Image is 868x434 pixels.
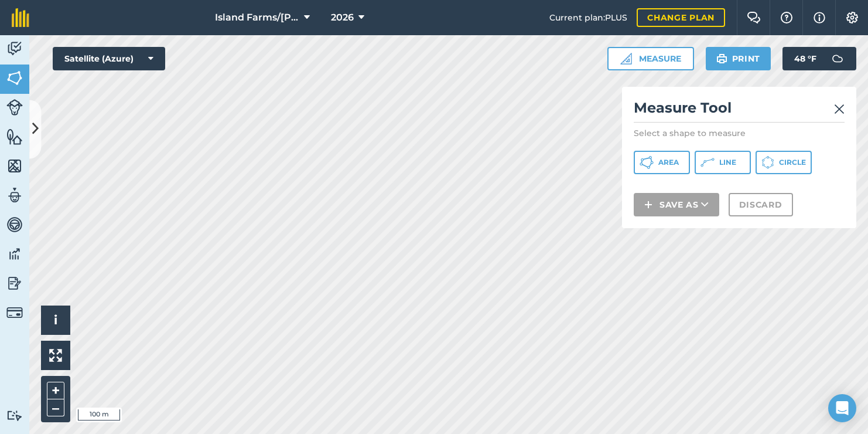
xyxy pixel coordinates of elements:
[6,157,23,175] img: svg+xml;base64,PHN2ZyB4bWxucz0iaHR0cDovL3d3dy53My5vcmcvMjAwMC9zdmciIHdpZHRoPSI1NiIgaGVpZ2h0PSI2MC...
[814,11,825,25] img: svg+xml;base64,PHN2ZyB4bWxucz0iaHR0cDovL3d3dy53My5vcmcvMjAwMC9zdmciIHdpZHRoPSIxNyIgaGVpZ2h0PSIxNy...
[6,40,23,57] img: svg+xml;base64,PD94bWwgdmVyc2lvbj0iMS4wIiBlbmNvZGluZz0idXRmLTgiPz4KPCEtLSBHZW5lcmF0b3I6IEFkb2JlIE...
[716,52,727,66] img: svg+xml;base64,PHN2ZyB4bWxucz0iaHR0cDovL3d3dy53My5vcmcvMjAwMC9zdmciIHdpZHRoPSIxOSIgaGVpZ2h0PSIyNC...
[794,47,816,70] span: 48 ° F
[780,12,794,23] img: A question mark icon
[706,47,771,70] button: Print
[779,158,806,167] span: Circle
[634,127,845,139] p: Select a shape to measure
[634,151,690,174] button: Area
[826,47,849,70] img: svg+xml;base64,PD94bWwgdmVyc2lvbj0iMS4wIiBlbmNvZGluZz0idXRmLTgiPz4KPCEtLSBHZW5lcmF0b3I6IEFkb2JlIE...
[47,399,64,416] button: –
[634,99,845,123] h2: Measure Tool
[6,69,23,87] img: svg+xml;base64,PHN2ZyB4bWxucz0iaHR0cDovL3d3dy53My5vcmcvMjAwMC9zdmciIHdpZHRoPSI1NiIgaGVpZ2h0PSI2MC...
[6,187,23,204] img: svg+xml;base64,PD94bWwgdmVyc2lvbj0iMS4wIiBlbmNvZGluZz0idXRmLTgiPz4KPCEtLSBHZW5lcmF0b3I6IEFkb2JlIE...
[695,151,751,174] button: Line
[644,198,652,212] img: svg+xml;base64,PHN2ZyB4bWxucz0iaHR0cDovL3d3dy53My5vcmcvMjAwMC9zdmciIHdpZHRoPSIxNCIgaGVpZ2h0PSIyNC...
[6,216,23,233] img: svg+xml;base64,PD94bWwgdmVyc2lvbj0iMS4wIiBlbmNvZGluZz0idXRmLTgiPz4KPCEtLSBHZW5lcmF0b3I6IEFkb2JlIE...
[658,158,679,167] span: Area
[828,394,856,422] div: Open Intercom Messenger
[634,193,719,216] button: Save as
[41,306,70,335] button: i
[12,8,29,27] img: fieldmargin Logo
[6,99,23,116] img: svg+xml;base64,PD94bWwgdmVyc2lvbj0iMS4wIiBlbmNvZGluZz0idXRmLTgiPz4KPCEtLSBHZW5lcmF0b3I6IEFkb2JlIE...
[845,12,859,23] img: A cog icon
[782,47,856,70] button: 48 °F
[331,11,354,25] span: 2026
[6,304,23,321] img: svg+xml;base64,PD94bWwgdmVyc2lvbj0iMS4wIiBlbmNvZGluZz0idXRmLTgiPz4KPCEtLSBHZW5lcmF0b3I6IEFkb2JlIE...
[549,11,627,24] span: Current plan : PLUS
[47,382,64,399] button: +
[719,158,736,167] span: Line
[729,193,793,216] button: Discard
[6,274,23,292] img: svg+xml;base64,PD94bWwgdmVyc2lvbj0iMS4wIiBlbmNvZGluZz0idXRmLTgiPz4KPCEtLSBHZW5lcmF0b3I6IEFkb2JlIE...
[215,11,299,25] span: Island Farms/[PERSON_NAME]
[6,245,23,263] img: svg+xml;base64,PD94bWwgdmVyc2lvbj0iMS4wIiBlbmNvZGluZz0idXRmLTgiPz4KPCEtLSBHZW5lcmF0b3I6IEFkb2JlIE...
[6,128,23,145] img: svg+xml;base64,PHN2ZyB4bWxucz0iaHR0cDovL3d3dy53My5vcmcvMjAwMC9zdmciIHdpZHRoPSI1NiIgaGVpZ2h0PSI2MC...
[834,102,845,116] img: svg+xml;base64,PHN2ZyB4bWxucz0iaHR0cDovL3d3dy53My5vcmcvMjAwMC9zdmciIHdpZHRoPSIyMiIgaGVpZ2h0PSIzMC...
[747,12,761,23] img: Two speech bubbles overlapping with the left bubble in the forefront
[637,8,725,27] a: Change plan
[620,53,632,65] img: Ruler icon
[6,410,23,421] img: svg+xml;base64,PD94bWwgdmVyc2lvbj0iMS4wIiBlbmNvZGluZz0idXRmLTgiPz4KPCEtLSBHZW5lcmF0b3I6IEFkb2JlIE...
[54,313,57,327] span: i
[756,151,812,174] button: Circle
[49,349,62,362] img: Four arrows, one pointing top left, one top right, one bottom right and the last bottom left
[607,47,694,70] button: Measure
[53,47,165,70] button: Satellite (Azure)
